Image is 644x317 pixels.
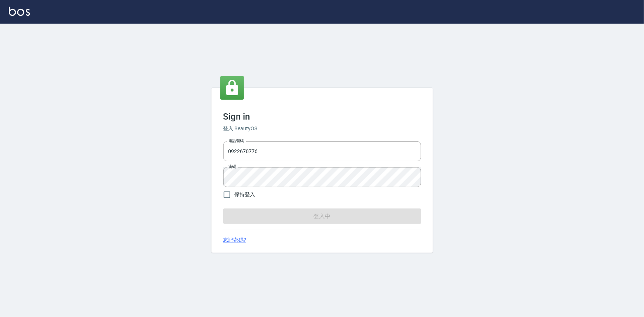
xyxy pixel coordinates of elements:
[223,111,421,122] h3: Sign in
[235,191,255,199] span: 保持登入
[228,138,244,144] label: 電話號碼
[228,164,236,169] label: 密碼
[9,7,30,16] img: Logo
[223,125,421,132] h6: 登入 BeautyOS
[223,236,247,244] a: 忘記密碼?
